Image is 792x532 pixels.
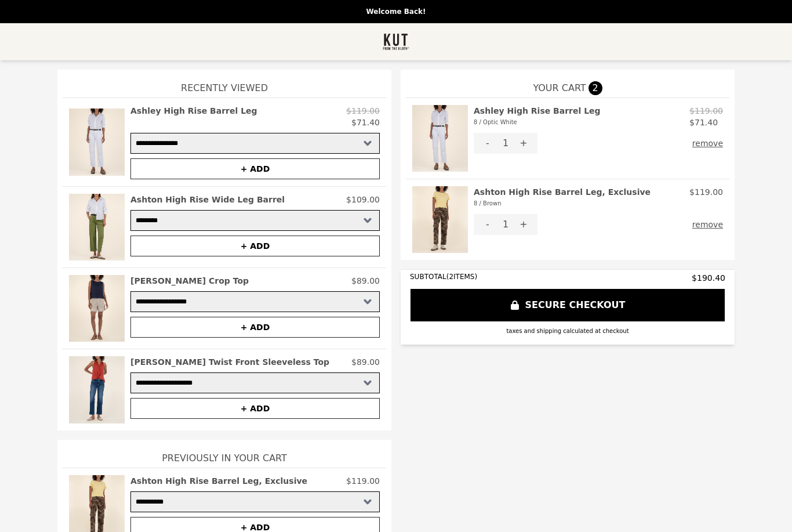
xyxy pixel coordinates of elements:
[510,214,537,235] button: +
[130,475,307,487] h2: Ashton High Rise Barrel Leg, Exclusive
[692,272,725,284] span: $190.40
[474,198,651,209] div: 8 / Brown
[130,105,257,117] h2: Ashley High Rise Barrel Leg
[69,194,125,260] img: Ashton High Rise Wide Leg Barrel
[130,210,380,231] select: Select a product variant
[130,398,380,419] button: + ADD
[346,194,380,205] p: $109.00
[130,158,380,179] button: + ADD
[351,117,380,128] p: $71.40
[533,81,586,95] span: YOUR CART
[130,236,380,256] button: + ADD
[474,214,502,235] button: -
[130,275,249,287] h2: [PERSON_NAME] Crop Top
[130,372,380,393] select: Select a product variant
[69,275,125,342] img: Joanne Sleeveless Crop Top
[410,327,725,335] div: taxes and shipping calculated at checkout
[588,81,602,95] span: 2
[130,194,285,205] h2: Ashton High Rise Wide Leg Barrel
[689,186,723,198] p: $119.00
[346,105,380,117] p: $119.00
[346,475,380,487] p: $119.00
[474,186,651,209] h2: Ashton High Rise Barrel Leg, Exclusive
[410,273,446,281] span: SUBTOTAL
[474,117,601,128] div: 8 / Optic White
[383,30,409,53] img: Brand Logo
[510,133,537,154] button: +
[692,133,723,154] button: remove
[69,356,125,423] img: Hester Twist Front Sleeveless Top
[689,117,723,128] p: $71.40
[130,356,329,368] h2: [PERSON_NAME] Twist Front Sleeveless Top
[410,288,725,322] button: SECURE CHECKOUT
[130,291,380,312] select: Select a product variant
[351,356,380,368] p: $89.00
[130,491,380,512] select: Select a product variant
[412,186,468,253] img: Ashton High Rise Barrel Leg, Exclusive
[689,105,723,117] p: $119.00
[351,275,380,287] p: $89.00
[502,214,510,235] div: 1
[69,105,125,179] img: Ashley High Rise Barrel Leg
[474,133,502,154] button: -
[474,105,601,128] h2: Ashley High Rise Barrel Leg
[412,105,468,172] img: Ashley High Rise Barrel Leg
[502,133,510,154] div: 1
[130,133,380,154] select: Select a product variant
[62,440,387,468] h1: Previously In Your Cart
[130,317,380,338] button: + ADD
[692,214,723,235] button: remove
[446,273,477,281] span: ( 2 ITEMS)
[7,7,785,16] p: Welcome Back!
[62,70,387,97] h1: Recently Viewed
